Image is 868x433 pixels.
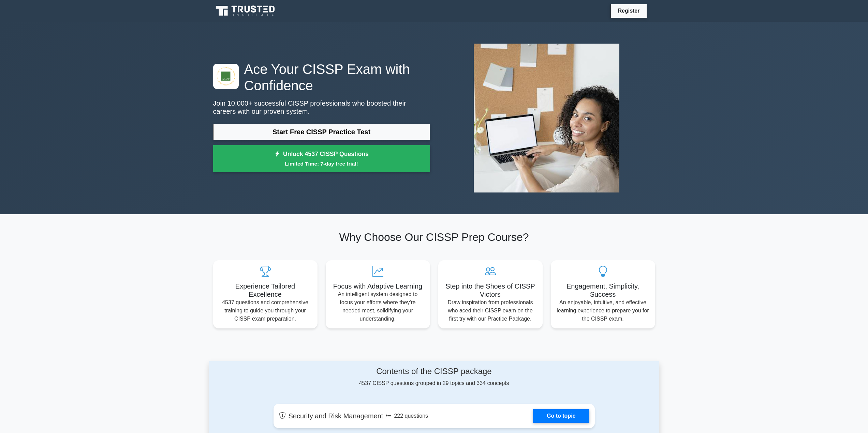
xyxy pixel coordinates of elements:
h1: Ace Your CISSP Exam with Confidence [213,61,430,94]
h5: Engagement, Simplicity, Success [556,282,650,298]
small: Limited Time: 7-day free trial! [222,160,422,168]
a: Go to topic [533,409,589,423]
p: Join 10,000+ successful CISSP professionals who boosted their careers with our proven system. [213,99,430,115]
a: Register [614,6,644,15]
h4: Contents of the CISSP package [274,367,595,376]
h2: Why Choose Our CISSP Prep Course? [213,231,655,244]
p: An enjoyable, intuitive, and effective learning experience to prepare you for the CISSP exam. [556,298,650,323]
p: Draw inspiration from professionals who aced their CISSP exam on the first try with our Practice ... [444,298,537,323]
a: Unlock 4537 CISSP QuestionsLimited Time: 7-day free trial! [213,145,430,172]
p: An intelligent system designed to focus your efforts where they're needed most, solidifying your ... [331,290,425,323]
a: Start Free CISSP Practice Test [213,124,430,140]
p: 4537 questions and comprehensive training to guide you through your CISSP exam preparation. [219,298,312,323]
h5: Step into the Shoes of CISSP Victors [444,282,537,298]
h5: Focus with Adaptive Learning [331,282,425,290]
h5: Experience Tailored Excellence [219,282,312,298]
div: 4537 CISSP questions grouped in 29 topics and 334 concepts [274,367,595,387]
